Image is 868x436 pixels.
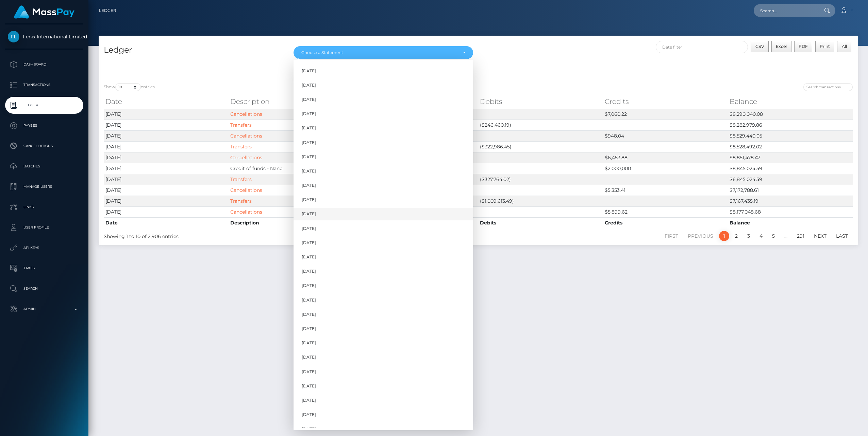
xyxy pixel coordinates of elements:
[230,198,252,204] a: Transfers
[755,44,764,49] span: CSV
[302,254,316,260] span: [DATE]
[771,41,791,52] button: Excel
[5,301,83,317] a: Admin
[104,83,155,91] label: Show entries
[302,383,316,389] span: [DATE]
[5,34,83,40] span: Fenix International Limited
[5,56,83,73] a: Dashboard
[104,163,229,174] td: [DATE]
[230,209,262,215] a: Cancellations
[302,225,316,232] span: [DATE]
[837,41,851,52] button: All
[8,31,19,42] img: Fenix International Limited
[478,217,603,228] th: Debits
[104,185,229,196] td: [DATE]
[603,163,728,174] td: $2,000,000
[8,141,81,151] p: Cancellations
[5,97,83,114] a: Ledger
[8,263,81,273] p: Taxes
[104,196,229,206] td: [DATE]
[302,412,316,418] span: [DATE]
[810,231,830,241] a: Next
[799,44,808,49] span: PDF
[302,68,316,74] span: [DATE]
[744,231,754,241] a: 3
[603,152,728,163] td: $6,453.88
[728,95,853,108] th: Balance
[230,176,252,182] a: Transfers
[302,326,316,332] span: [DATE]
[8,284,81,294] p: Search
[603,95,728,108] th: Credits
[719,231,729,241] a: 1
[302,311,316,317] span: [DATE]
[302,96,316,103] span: [DATE]
[302,168,316,174] span: [DATE]
[728,163,853,174] td: $8,845,024.59
[14,5,74,19] img: MassPay Logo
[230,155,262,161] a: Cancellations
[302,154,316,160] span: [DATE]
[230,122,252,128] a: Transfers
[731,231,741,241] a: 2
[751,41,769,52] button: CSV
[302,369,316,375] span: [DATE]
[229,217,353,228] th: Description
[302,268,316,274] span: [DATE]
[104,95,229,108] th: Date
[603,109,728,120] td: $7,060.22
[5,76,83,93] a: Transactions
[603,130,728,141] td: $948.04
[728,217,853,228] th: Balance
[5,158,83,175] a: Batches
[104,109,229,120] td: [DATE]
[301,50,457,55] div: Choose a Statement
[230,144,252,150] a: Transfers
[768,231,779,241] a: 5
[230,111,262,117] a: Cancellations
[603,217,728,228] th: Credits
[302,340,316,346] span: [DATE]
[229,163,353,174] td: Credit of funds - Nano
[793,231,808,241] a: 291
[104,130,229,141] td: [DATE]
[230,133,262,139] a: Cancellations
[8,59,81,70] p: Dashboard
[302,355,316,361] span: [DATE]
[115,83,141,91] select: Showentries
[478,196,603,206] td: ($1,009,613.49)
[8,304,81,314] p: Admin
[99,60,605,67] div: Split Transaction Fees
[776,44,787,49] span: Excel
[294,46,473,59] button: Choose a Statement
[656,41,748,53] input: Date filter
[728,120,853,130] td: $8,282,979.86
[756,231,766,241] a: 4
[302,240,316,246] span: [DATE]
[754,4,818,17] input: Search...
[302,125,316,131] span: [DATE]
[478,174,603,185] td: ($327,764.02)
[603,185,728,196] td: $5,353.41
[728,196,853,206] td: $7,167,435.19
[5,178,83,195] a: Manage Users
[478,141,603,152] td: ($322,986.45)
[5,199,83,216] a: Links
[302,426,316,432] span: [DATE]
[728,152,853,163] td: $8,851,478.47
[842,44,847,49] span: All
[302,197,316,203] span: [DATE]
[478,120,603,130] td: ($246,460.19)
[728,206,853,217] td: $8,177,048.68
[104,44,283,56] h4: Ledger
[728,185,853,196] td: $7,172,788.61
[603,206,728,217] td: $5,899.62
[229,95,353,108] th: Description
[302,111,316,117] span: [DATE]
[302,397,316,403] span: [DATE]
[728,109,853,120] td: $8,290,040.08
[8,222,81,233] p: User Profile
[728,130,853,141] td: $8,529,440.05
[5,280,83,297] a: Search
[8,121,81,131] p: Payees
